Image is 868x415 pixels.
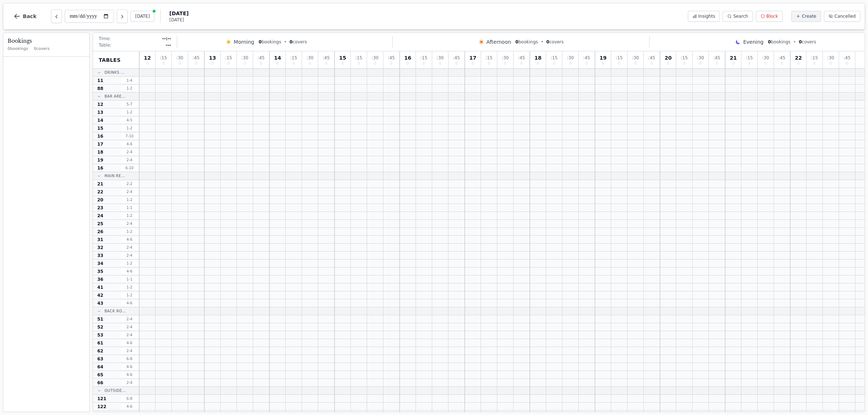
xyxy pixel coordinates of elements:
button: Search [723,11,753,22]
span: 6 - 10 [121,165,138,171]
span: 0 [634,62,637,65]
span: 26 [97,229,103,235]
span: 41 [97,284,103,290]
span: 34 [97,261,103,266]
span: 4 - 6 [121,269,138,274]
span: 13 [97,110,103,115]
span: 0 [341,62,344,65]
span: 6 - 8 [121,356,138,361]
span: 0 [586,62,588,65]
span: : 15 [681,56,688,60]
span: 0 [781,62,783,65]
span: : 15 [811,56,818,60]
span: 0 [290,39,293,44]
span: 0 [553,62,555,65]
span: 2 - 4 [121,189,138,194]
span: : 45 [258,56,264,60]
span: 1 - 2 [121,261,138,266]
button: [DATE] [131,11,155,22]
span: 2 - 2 [121,181,138,187]
span: 0 [244,62,246,65]
span: 20 [665,55,672,60]
span: 1 - 2 [121,229,138,234]
span: 0 [699,62,702,65]
span: 2 - 4 [121,149,138,155]
span: 1 - 2 [121,86,138,91]
span: Afternoon [486,38,511,46]
button: Insights [688,11,720,22]
span: : 15 [160,56,167,60]
span: Drinks ... [105,70,125,75]
span: 17 [97,141,103,147]
span: Tables [99,56,121,64]
span: 13 [209,55,216,60]
span: 0 [683,62,685,65]
button: Previous day [51,9,62,23]
span: 15 [97,125,103,131]
span: : 45 [388,56,395,60]
span: bookings [259,39,281,45]
span: 0 [211,62,213,65]
span: 63 [97,356,103,362]
span: 0 [179,62,181,65]
span: 19 [97,157,103,163]
span: : 15 [355,56,362,60]
span: : 30 [437,56,443,60]
span: 2 - 4 [121,221,138,226]
span: Outside... [105,388,126,393]
span: Back [23,14,37,19]
span: [DATE] [169,10,188,17]
span: : 15 [550,56,557,60]
span: 4 - 6 [121,141,138,147]
span: 24 [97,213,103,219]
span: 51 [97,316,103,322]
span: 0 [732,62,734,65]
span: : 45 [778,56,785,60]
span: 0 [390,62,392,65]
span: : 30 [697,56,704,60]
span: 0 [830,62,832,65]
span: 53 [97,332,103,338]
span: 36 [97,277,103,282]
span: : 30 [567,56,574,60]
span: 16 [404,55,411,60]
span: : 30 [176,56,183,60]
span: 0 [799,39,802,44]
span: : 45 [518,56,525,60]
span: 1 - 2 [121,284,138,290]
span: : 45 [323,56,329,60]
span: Bar Are... [105,94,125,99]
span: bookings [768,39,790,45]
span: 21 [730,55,737,60]
span: : 30 [241,56,248,60]
span: Create [802,13,816,19]
span: : 45 [583,56,590,60]
span: : 45 [453,56,460,60]
span: 0 [195,62,197,65]
span: : 15 [420,56,427,60]
span: 65 [97,372,103,378]
span: : 30 [762,56,769,60]
span: 12 [144,55,151,60]
span: 25 [97,221,103,227]
span: 0 [569,62,571,65]
span: 0 [455,62,458,65]
span: : 30 [502,56,509,60]
span: 0 covers [34,46,50,52]
span: 19 [600,55,607,60]
span: : 45 [648,56,655,60]
span: : 15 [225,56,232,60]
span: 0 [358,62,360,65]
span: 21 [97,181,103,187]
span: 61 [97,340,103,346]
span: 1 - 2 [121,125,138,131]
span: covers [290,39,307,45]
span: 2 - 4 [121,380,138,385]
span: 1 - 2 [121,292,138,298]
span: 88 [97,86,103,91]
span: 4 - 6 [121,237,138,242]
span: 2 - 4 [121,245,138,250]
span: 62 [97,348,103,354]
span: : 45 [192,56,199,60]
span: 2 - 4 [121,348,138,354]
